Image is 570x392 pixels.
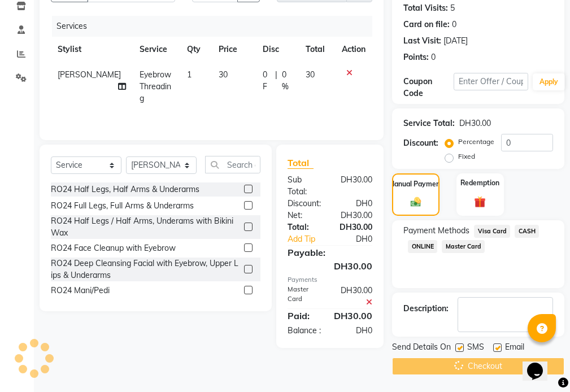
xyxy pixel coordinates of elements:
[407,196,424,208] img: _cash.svg
[460,178,499,188] label: Redemption
[263,69,271,93] span: 0 F
[403,117,455,129] div: Service Total:
[338,233,381,245] div: DH0
[408,240,437,253] span: ONLINE
[140,69,171,103] span: Eyebrow Threading
[219,69,228,80] span: 30
[51,215,240,239] div: RO24 Half Legs / Half Arms, Underams with Bikini Wax
[515,225,539,238] span: CASH
[279,325,330,337] div: Balance :
[403,225,469,237] span: Payment Methods
[403,76,453,99] div: Coupon Code
[474,225,510,238] span: Visa Card
[330,174,381,198] div: DH30.00
[279,210,330,221] div: Net:
[389,179,443,189] label: Manual Payment
[403,137,438,149] div: Discount:
[458,137,494,147] label: Percentage
[523,347,559,381] iframe: chat widget
[459,117,491,129] div: DH30.00
[256,37,299,62] th: Disc
[403,2,448,14] div: Total Visits:
[458,151,475,162] label: Fixed
[471,195,489,209] img: _gift.svg
[288,275,372,285] div: Payments
[279,285,330,308] div: Master Card
[403,51,429,63] div: Points:
[51,200,194,212] div: RO24 Full Legs, Full Arms & Underarms
[299,37,335,62] th: Total
[452,19,456,31] div: 0
[392,341,451,355] span: Send Details On
[330,210,381,221] div: DH30.00
[533,73,565,90] button: Apply
[403,35,441,47] div: Last Visit:
[431,51,436,63] div: 0
[306,69,315,80] span: 30
[279,198,330,210] div: Discount:
[330,285,381,308] div: DH30.00
[52,16,381,37] div: Services
[51,184,199,195] div: RO24 Half Legs, Half Arms & Underarms
[467,341,484,355] span: SMS
[335,37,372,62] th: Action
[133,37,180,62] th: Service
[279,174,330,198] div: Sub Total:
[288,157,314,169] span: Total
[58,69,121,80] span: [PERSON_NAME]
[330,325,381,337] div: DH0
[325,309,381,323] div: DH30.00
[442,240,485,253] span: Master Card
[51,37,133,62] th: Stylist
[330,221,381,233] div: DH30.00
[212,37,256,62] th: Price
[330,198,381,210] div: DH0
[443,35,468,47] div: [DATE]
[282,69,292,93] span: 0 %
[403,19,450,31] div: Card on file:
[450,2,455,14] div: 5
[51,258,240,281] div: RO24 Deep Cleansing Facial with Eyebrow, Upper Lips & Underarms
[279,309,325,323] div: Paid:
[279,259,381,273] div: DH30.00
[279,233,338,245] a: Add Tip
[180,37,212,62] th: Qty
[454,73,528,90] input: Enter Offer / Coupon Code
[279,246,381,259] div: Payable:
[275,69,277,93] span: |
[187,69,192,80] span: 1
[205,156,260,173] input: Search or Scan
[51,285,110,297] div: RO24 Mani/Pedi
[51,242,176,254] div: RO24 Face Cleanup with Eyebrow
[403,303,449,315] div: Description:
[505,341,524,355] span: Email
[279,221,330,233] div: Total:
